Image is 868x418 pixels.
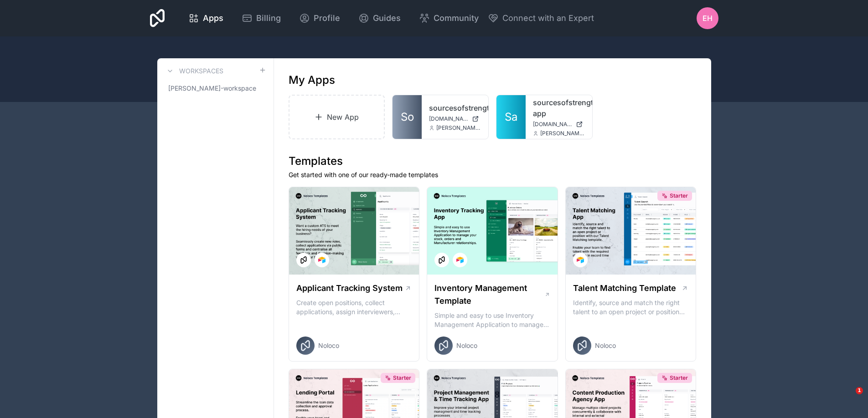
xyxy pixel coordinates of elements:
[434,311,550,329] p: Simple and easy to use Inventory Management Application to manage your stock, orders and Manufact...
[203,12,223,25] span: Apps
[577,256,584,264] img: Airtable Logo
[434,12,479,25] span: Community
[496,95,526,139] a: Sa
[837,387,859,409] iframe: Intercom live chat
[318,341,339,350] span: Noloco
[168,84,256,93] span: [PERSON_NAME]-workspace
[234,8,288,28] a: Billing
[373,12,401,25] span: Guides
[296,282,403,295] h1: Applicant Tracking System
[289,154,697,168] h1: Templates
[429,102,481,113] a: sourcesofstrength
[505,110,517,124] span: Sa
[856,387,863,394] span: 1
[436,124,481,132] span: [PERSON_NAME][EMAIL_ADDRESS][DOMAIN_NAME]
[351,8,408,28] a: Guides
[573,298,689,316] p: Identify, source and match the right talent to an open project or position with our Talent Matchi...
[533,121,572,128] span: [DOMAIN_NAME]
[181,8,231,28] a: Apps
[502,12,594,25] span: Connect with an Expert
[292,8,347,28] a: Profile
[393,374,411,382] span: Starter
[289,95,385,139] a: New App
[318,256,325,264] img: Airtable Logo
[179,66,223,76] h3: Workspaces
[289,170,697,179] p: Get started with one of our ready-made templates
[165,80,266,97] a: [PERSON_NAME]-workspace
[429,115,481,122] a: [DOMAIN_NAME]
[296,298,412,316] p: Create open positions, collect applications, assign interviewers, centralise candidate feedback a...
[393,95,422,139] a: So
[412,8,486,28] a: Community
[670,374,688,382] span: Starter
[488,12,594,25] button: Connect with an Expert
[670,192,688,199] span: Starter
[533,121,585,128] a: [DOMAIN_NAME]
[429,115,468,122] span: [DOMAIN_NAME]
[595,341,616,350] span: Noloco
[456,256,464,264] img: Airtable Logo
[540,130,585,137] span: [PERSON_NAME][EMAIL_ADDRESS][DOMAIN_NAME]
[165,66,223,76] a: Workspaces
[456,341,477,350] span: Noloco
[401,110,414,124] span: So
[314,12,340,25] span: Profile
[434,282,544,307] h1: Inventory Management Template
[533,97,585,119] a: sourcesofstrength-app
[256,12,281,25] span: Billing
[289,73,335,87] h1: My Apps
[703,13,713,24] span: EH
[573,282,676,295] h1: Talent Matching Template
